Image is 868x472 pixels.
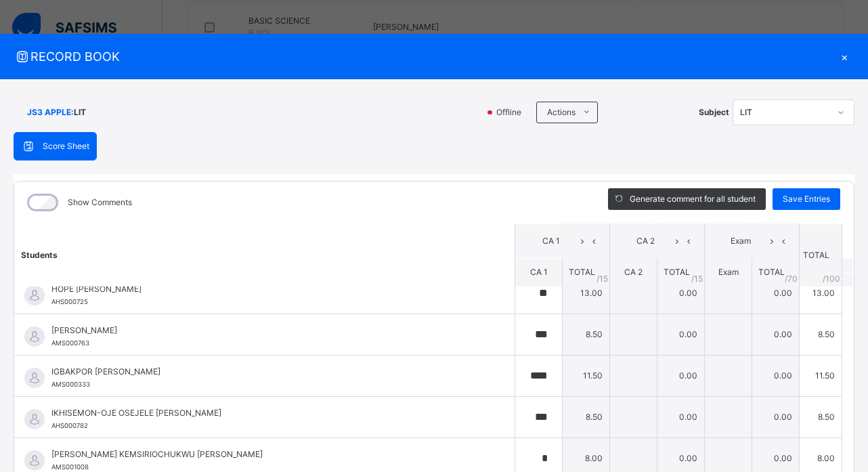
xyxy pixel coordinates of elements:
[596,272,608,284] span: / 15
[74,106,86,119] span: LIT
[718,267,739,277] span: Exam
[699,106,729,119] span: Subject
[51,339,89,347] span: AMS000763
[21,249,58,259] span: Students
[51,298,88,305] span: AHS000725
[800,272,842,314] td: 13.00
[14,47,834,66] span: RECORD BOOK
[620,235,671,247] span: CA 2
[740,106,829,119] div: LIT
[752,355,800,396] td: 0.00
[563,272,610,314] td: 13.00
[24,368,45,388] img: default.svg
[800,396,842,437] td: 8.50
[691,272,703,284] span: / 15
[657,396,705,437] td: 0.00
[569,267,595,277] span: TOTAL
[624,267,643,277] span: CA 2
[51,407,484,419] span: IKHISEMON-OJE OSEJELE [PERSON_NAME]
[823,272,840,284] span: /100
[657,355,705,396] td: 0.00
[495,106,529,119] span: Offline
[664,267,690,277] span: TOTAL
[43,140,89,152] span: Score Sheet
[27,106,74,119] span: JS3 APPLE :
[24,450,45,471] img: default.svg
[834,47,854,66] div: ×
[563,396,610,437] td: 8.50
[51,448,484,460] span: [PERSON_NAME] KEMSIRIOCHUKWU [PERSON_NAME]
[752,272,800,314] td: 0.00
[752,314,800,355] td: 0.00
[715,235,766,247] span: Exam
[785,272,798,284] span: / 70
[630,193,756,205] span: Generate comment for all student
[800,223,842,286] th: TOTAL
[657,314,705,355] td: 0.00
[752,396,800,437] td: 0.00
[800,355,842,396] td: 11.50
[783,193,830,205] span: Save Entries
[24,326,45,347] img: default.svg
[563,314,610,355] td: 8.50
[51,422,88,429] span: AHS000782
[800,314,842,355] td: 8.50
[24,285,45,305] img: default.svg
[68,196,132,209] label: Show Comments
[51,283,484,295] span: HOPE [PERSON_NAME]
[51,366,484,378] span: IGBAKPOR [PERSON_NAME]
[547,106,576,119] span: Actions
[530,267,548,277] span: CA 1
[525,235,576,247] span: CA 1
[24,409,45,429] img: default.svg
[51,463,89,471] span: AMS001008
[657,272,705,314] td: 0.00
[758,267,785,277] span: TOTAL
[51,324,484,337] span: [PERSON_NAME]
[563,355,610,396] td: 11.50
[51,381,90,388] span: AMS000333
